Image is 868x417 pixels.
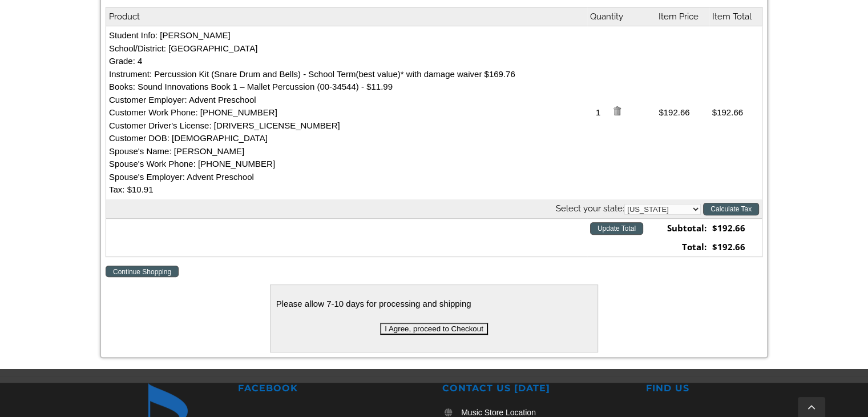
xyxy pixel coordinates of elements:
[106,26,587,199] td: Student Info: [PERSON_NAME] School/District: [GEOGRAPHIC_DATA] Grade: 4 Instrument: Percussion Ki...
[656,219,709,238] td: Subtotal:
[709,219,762,238] td: $192.66
[612,106,621,115] img: Remove Item
[624,204,701,215] select: State billing address
[238,383,426,395] h2: FACEBOOK
[276,296,592,311] div: Please allow 7-10 days for processing and shipping
[442,383,630,395] h2: CONTACT US [DATE]
[656,26,709,199] td: $192.66
[590,222,643,235] input: Update Total
[380,323,488,335] input: I Agree, proceed to Checkout
[709,7,762,26] th: Item Total
[590,106,610,119] span: 1
[106,199,762,219] th: Select your state:
[587,7,656,26] th: Quantity
[656,7,709,26] th: Item Price
[106,266,179,277] a: Continue Shopping
[709,238,762,256] td: $192.66
[612,107,621,117] a: Remove item from cart
[656,238,709,256] td: Total:
[703,203,759,215] input: Calculate Tax
[646,383,834,395] h2: FIND US
[106,7,587,26] th: Product
[709,26,762,199] td: $192.66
